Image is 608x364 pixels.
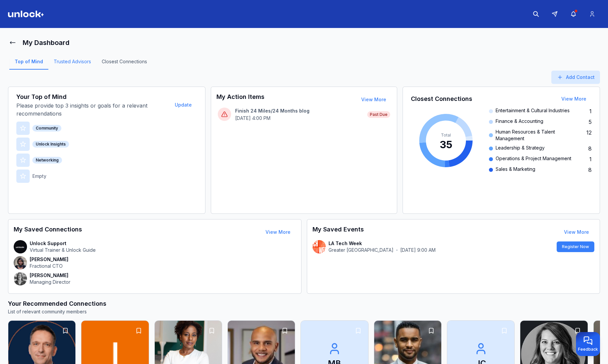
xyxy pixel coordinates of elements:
h3: Your Recommended Connections [8,299,600,308]
span: Sales & Marketing [496,166,535,174]
span: Operations & Project Management [496,155,571,163]
p: Please provide top 3 insights or goals for a relevant recommendations [16,102,168,118]
img: contact-avatar [313,240,326,253]
button: View More [356,93,392,106]
p: [DATE] 4:00 PM [235,115,364,122]
span: Finance & Accounting [496,118,543,126]
span: Human Resources & Talent Management [496,129,584,142]
h3: My Saved Connections [14,225,82,239]
a: Trusted Advisors [48,58,96,70]
button: Register Now [557,241,594,252]
span: 12 [586,129,592,142]
span: 5 [589,118,592,126]
tspan: 35 [440,139,452,151]
a: Top of Mind [9,58,48,70]
h3: Closest Connections [411,94,472,104]
span: Feedback [578,347,598,352]
img: contact-avatar [14,240,27,253]
p: Empty [32,173,46,180]
span: 1 [589,107,592,115]
h3: My Action Items [216,92,264,107]
span: Entertainment & Cultural Industries [496,107,570,115]
button: View More [559,225,594,239]
p: Managing Director [30,279,70,285]
div: Networking [32,157,62,164]
p: Unlock Support [30,240,96,247]
div: Community [32,125,61,132]
h3: Your Top of Mind [16,92,168,102]
button: Add Contact [551,71,600,84]
p: Virtual Trainer & Unlock Guide [30,247,96,253]
tspan: Total [441,133,451,138]
img: Logo [8,11,44,17]
p: List of relevant community members [8,308,600,315]
a: View More [564,229,589,235]
span: Past Due [367,111,390,118]
span: 1 [589,155,592,163]
h1: My Dashboard [23,38,69,47]
p: LA Tech Week [329,240,554,247]
p: [PERSON_NAME] [30,256,68,263]
p: Finish 24 Miles/24 Months blog [235,108,364,114]
p: Greater [GEOGRAPHIC_DATA] [329,247,394,253]
span: Leadership & Strategy [496,145,545,153]
div: Unlock Insights [32,141,69,148]
button: View More [260,225,296,239]
button: View More [556,92,592,106]
a: Closest Connections [96,58,152,70]
button: Update [169,98,197,112]
img: contact-avatar [14,272,27,285]
h3: My Saved Events [313,225,364,239]
p: [DATE] 9:00 AM [400,247,436,253]
p: Fractional CTO [30,263,68,269]
p: [PERSON_NAME] [30,272,70,279]
span: 8 [588,166,592,174]
img: contact-avatar [14,256,27,269]
span: 8 [588,145,592,153]
button: Provide feedback [576,332,600,356]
